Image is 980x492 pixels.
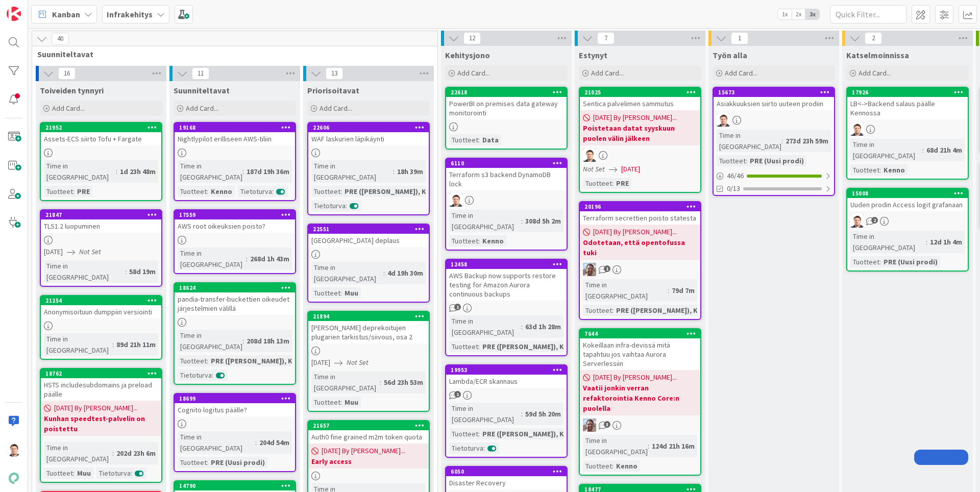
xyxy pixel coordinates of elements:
div: Time in [GEOGRAPHIC_DATA] [44,260,125,283]
span: Add Card... [591,68,624,78]
a: 21952Assets-ECS siirto Tofu + FargateTime in [GEOGRAPHIC_DATA]:1d 23h 48mTuotteet:PRE [40,122,162,201]
div: Kokeillaan infra-devissä mitä tapahtuu jos vaihtaa Aurora Serverlessiin [580,338,700,370]
img: TG [850,214,864,228]
span: : [612,460,614,472]
div: 21025 [584,89,700,96]
div: 22551 [308,225,429,234]
div: ET [580,263,700,276]
span: [DATE] By [PERSON_NAME]... [322,446,405,456]
div: 12458 [451,261,567,268]
div: 7644Kokeillaan infra-devissä mitä tapahtuu jos vaihtaa Aurora Serverlessiin [580,329,700,370]
div: Auth0 fine grained m2m token quota [308,430,429,444]
span: : [340,287,342,299]
div: Lambda/ECR skannaus [446,375,567,388]
div: PRE (Uusi prodi) [747,155,806,166]
div: Tuotteet [449,235,478,247]
span: [DATE] [311,357,330,368]
span: : [272,186,274,197]
div: PRE ([PERSON_NAME]), K... [480,341,573,352]
span: : [73,468,75,479]
a: 21254Anonymisoituun dumppiin versiointiTime in [GEOGRAPHIC_DATA]:89d 21h 11m [40,295,162,360]
div: Tuotteet [850,164,879,176]
div: 17926LB<->Backend salaus päälle Kennossa [847,88,968,119]
span: : [521,215,523,227]
a: 19168Nightlypilot erilliseen AWS-tiliinTime in [GEOGRAPHIC_DATA]:187d 19h 36mTuotteet:KennoTietot... [174,122,296,201]
div: Muu [342,397,361,408]
b: Odotetaan, että opentofussa tuki [583,237,697,258]
a: 17559AWS root oikeuksien poisto?Time in [GEOGRAPHIC_DATA]:268d 1h 43m [174,209,296,274]
div: PRE (Uusi prodi) [208,457,267,468]
div: Time in [GEOGRAPHIC_DATA] [311,371,380,393]
span: [DATE] [44,247,63,257]
span: 2 [865,32,882,44]
div: Time in [GEOGRAPHIC_DATA] [178,330,242,352]
span: : [383,267,385,279]
div: 21254 [41,296,161,305]
span: : [478,341,480,352]
div: Muu [342,287,361,299]
div: 18699 [175,394,295,403]
div: 124d 21h 16m [649,440,697,452]
div: 17559 [175,210,295,219]
div: 21657Auth0 fine grained m2m token quota [308,421,429,444]
div: 15008 [852,190,968,197]
input: Quick Filter... [830,5,906,23]
div: 12d 1h 4m [927,236,965,248]
div: 21847 [41,210,161,219]
div: 22606WAF laskurien läpikäynti [308,123,429,145]
a: 21025Sentica palvelimen sammutus[DATE] By [PERSON_NAME]...Poistetaan datat syyskuun puolen välin ... [579,87,701,193]
div: 22618 [446,88,567,97]
div: PRE ([PERSON_NAME]), K... [208,355,301,366]
div: PRE ([PERSON_NAME]), K... [614,305,706,316]
div: 6110 [451,160,567,167]
div: PRE ([PERSON_NAME]), K... [342,186,435,197]
span: 1 [731,32,748,44]
div: PowerBI on premises data gateway monitorointi [446,97,567,119]
div: Time in [GEOGRAPHIC_DATA] [178,248,246,270]
div: 21952 [45,124,161,131]
div: Nightlypilot erilliseen AWS-tiliin [175,132,295,145]
span: : [73,186,75,197]
span: : [346,200,347,211]
div: TLS1.2 luopuminen [41,219,161,233]
div: Tietoturva [178,370,212,381]
span: : [125,266,127,277]
div: 21657 [308,421,429,430]
div: Time in [GEOGRAPHIC_DATA] [449,210,521,232]
div: 187d 19h 36m [244,166,292,177]
div: Tuotteet [311,287,340,299]
span: : [242,166,244,177]
b: Kunhan speedtest-palvelin on poistettu [44,413,158,434]
span: : [478,235,480,247]
div: Time in [GEOGRAPHIC_DATA] [717,130,781,152]
div: 18624pandia-transfer-buckettien oikeudet järjestelmien välillä [175,283,295,315]
div: LB<->Backend salaus päälle Kennossa [847,97,968,119]
div: Time in [GEOGRAPHIC_DATA] [850,139,922,161]
div: 18762HSTS includesubdomains ja preload päälle [41,369,161,401]
div: 46/46 [714,169,834,182]
div: TG [847,214,968,228]
div: Time in [GEOGRAPHIC_DATA] [583,435,648,457]
div: 79d 7m [669,285,697,296]
span: : [212,370,213,381]
div: Tuotteet [311,186,340,197]
span: [DATE] By [PERSON_NAME]... [593,112,677,123]
span: Add Card... [859,68,891,78]
div: pandia-transfer-buckettien oikeudet järjestelmien välillä [175,292,295,315]
div: 15008 [847,189,968,198]
div: PRE ([PERSON_NAME]), K... [480,428,573,439]
span: : [207,355,208,366]
div: [PERSON_NAME] deprekoitujen plugarien tarkistus/siivous, osa 2 [308,321,429,343]
div: Tuotteet [449,341,478,352]
div: 18h 39m [395,166,426,177]
i: Not Set [583,164,605,174]
span: : [340,186,342,197]
div: Tuotteet [583,460,612,472]
span: : [612,178,614,189]
div: 56d 23h 53m [381,377,426,388]
div: Tietoturva [311,200,346,211]
div: 59d 5h 20m [523,408,563,420]
img: TG [7,442,21,457]
span: [DATE] By [PERSON_NAME]... [593,372,677,383]
div: 18624 [175,283,295,292]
